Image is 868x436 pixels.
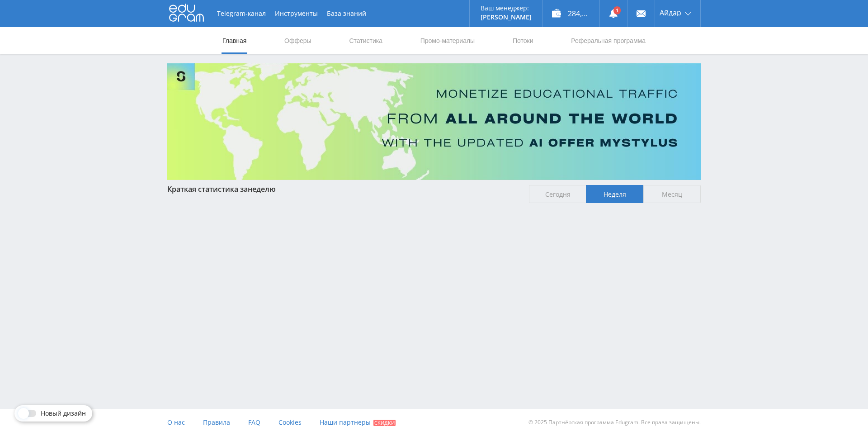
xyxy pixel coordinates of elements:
span: Месяц [643,185,701,203]
div: Краткая статистика за [167,185,520,193]
a: Реферальная программа [570,27,646,54]
a: Промо-материалы [420,27,476,54]
div: © 2025 Партнёрская программа Edugram. Все права защищены. [439,409,701,436]
span: Наши партнеры [320,418,371,427]
a: Офферы [283,27,312,54]
a: Cookies [278,409,302,436]
span: Правила [203,418,230,427]
a: Правила [203,409,230,436]
a: Главная [222,27,247,54]
span: Cookies [278,418,302,427]
a: Статистика [348,27,383,54]
p: Ваш менеджер: [481,5,532,12]
img: Banner [167,63,701,180]
span: неделю [248,184,276,194]
span: Айдар [660,9,681,16]
a: Потоки [512,27,534,54]
a: Наши партнеры Скидки [320,409,396,436]
span: Неделя [586,185,643,203]
a: FAQ [248,409,260,436]
p: [PERSON_NAME] [481,14,532,21]
a: О нас [167,409,185,436]
span: О нас [167,418,185,427]
span: Новый дизайн [41,410,86,417]
span: Сегодня [529,185,586,203]
span: FAQ [248,418,260,427]
span: Скидки [373,420,396,426]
